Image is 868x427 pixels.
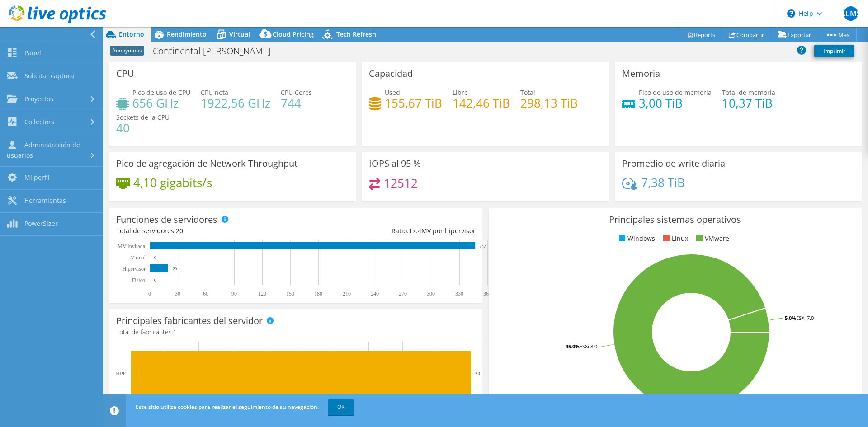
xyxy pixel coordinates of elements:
[131,254,146,261] text: Virtual
[639,88,712,97] span: Pico de uso de memoria
[116,123,170,133] h4: 40
[133,178,212,188] h4: 4,10 gigabits/s
[385,98,442,108] h4: 155,67 TiB
[132,98,190,108] h4: 656 GHz
[722,98,775,108] h4: 10,37 TiB
[229,30,250,38] span: Virtual
[679,28,722,42] a: Reports
[480,244,486,249] text: 347
[455,291,463,297] text: 330
[617,234,655,244] li: Windows
[371,291,379,297] text: 240
[641,178,685,188] h4: 7,38 TiB
[427,291,435,297] text: 300
[771,28,818,42] a: Exportar
[622,69,660,79] h3: Memoria
[154,255,156,260] text: 0
[787,9,795,18] svg: \n
[844,6,858,21] span: ALMS
[281,98,312,108] h4: 744
[123,266,146,272] text: Hipervisor
[116,69,134,79] h3: CPU
[258,291,266,297] text: 120
[343,291,351,297] text: 210
[119,30,144,38] span: Entorno
[296,226,475,236] div: Ratio: MV por hipervisor
[148,291,151,297] text: 0
[385,88,400,97] span: Used
[132,88,190,97] span: Pico de uso de CPU
[149,46,284,56] h1: Continental [PERSON_NAME]
[203,291,208,297] text: 60
[116,316,263,326] h3: Principales fabricantes del servidor
[110,46,144,56] span: Anonymous
[384,178,418,188] h4: 12512
[483,291,491,297] text: 360
[116,327,476,337] h4: Total de fabricantes:
[132,277,145,283] tspan: Físico
[116,371,126,377] text: HPE
[694,234,729,244] li: VMware
[336,30,376,38] span: Tech Refresh
[173,328,177,336] span: 1
[661,234,688,244] li: Linux
[175,291,180,297] text: 30
[201,88,228,97] span: CPU neta
[475,371,481,376] text: 20
[281,88,312,97] span: CPU Cores
[116,226,296,236] div: Total de servidores:
[116,159,297,169] h3: Pico de agregación de Network Throughput
[369,159,421,169] h3: IOPS al 95 %
[176,226,183,235] span: 20
[116,113,170,122] span: Sockets de la CPU
[369,69,413,79] h3: Capacidad
[201,98,270,108] h4: 1922,56 GHz
[495,215,855,225] h3: Principales sistemas operativos
[286,291,294,297] text: 150
[622,159,725,169] h3: Promedio de write diaria
[520,88,535,97] span: Total
[722,88,775,97] span: Total de memoria
[580,343,597,350] tspan: ESXi 8.0
[722,28,771,42] a: Compartir
[154,278,156,282] text: 0
[785,314,796,321] tspan: 5.0%
[231,291,237,297] text: 90
[566,343,580,350] tspan: 95.0%
[453,98,510,108] h4: 142,46 TiB
[173,267,177,271] text: 20
[136,403,319,411] span: Este sitio utiliza cookies para realizar el seguimiento de su navegación.
[328,399,354,415] a: OK
[818,28,857,42] a: Más
[453,88,468,97] span: Libre
[118,243,145,249] text: MV invitada
[116,215,217,225] h3: Funciones de servidores
[399,291,407,297] text: 270
[639,98,712,108] h4: 3,00 TiB
[314,291,322,297] text: 180
[796,314,814,321] tspan: ESXi 7.0
[520,98,578,108] h4: 298,13 TiB
[167,30,207,38] span: Rendimiento
[409,226,421,235] span: 17.4
[814,45,854,57] a: Imprimir
[273,30,314,38] span: Cloud Pricing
